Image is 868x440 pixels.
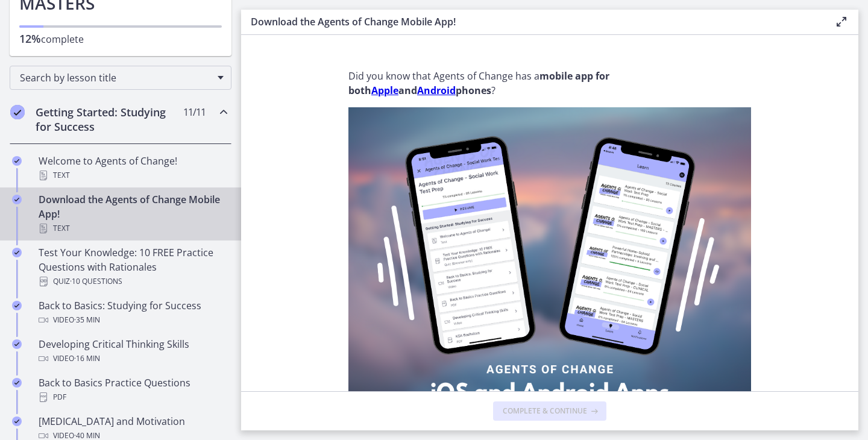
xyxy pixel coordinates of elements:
span: · 10 Questions [70,274,122,289]
strong: and [398,84,417,97]
h3: Download the Agents of Change Mobile App! [251,14,815,29]
a: Apple [371,84,398,97]
span: Complete & continue [503,406,587,416]
div: Download the Agents of Change Mobile App! [39,192,227,236]
a: Android [417,84,456,97]
div: Test Your Knowledge: 10 FREE Practice Questions with Rationales [39,245,227,289]
div: PDF [39,390,227,404]
span: Search by lesson title [20,71,212,84]
div: Text [39,221,227,236]
i: Completed [12,301,22,310]
span: 12% [19,31,41,46]
i: Completed [12,339,22,349]
i: Completed [12,156,22,166]
div: Video [39,313,227,327]
p: complete [19,31,222,46]
i: Completed [10,105,25,119]
div: Developing Critical Thinking Skills [39,337,227,366]
div: Welcome to Agents of Change! [39,154,227,183]
button: Complete & continue [493,401,606,421]
div: Back to Basics: Studying for Success [39,298,227,327]
p: Did you know that Agents of Change has a ? [348,69,751,98]
div: Text [39,168,227,183]
span: 11 / 11 [183,105,206,119]
strong: phones [456,84,491,97]
i: Completed [12,378,22,388]
div: Quiz [39,274,227,289]
span: · 35 min [74,313,100,327]
div: Search by lesson title [10,66,231,90]
div: Back to Basics Practice Questions [39,376,227,404]
i: Completed [12,416,22,426]
div: Video [39,351,227,366]
i: Completed [12,195,22,204]
span: · 16 min [74,351,100,366]
i: Completed [12,248,22,257]
h2: Getting Started: Studying for Success [36,105,183,134]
